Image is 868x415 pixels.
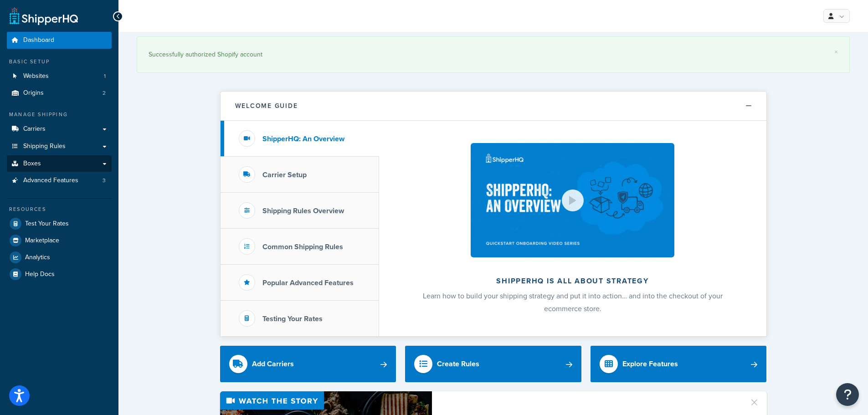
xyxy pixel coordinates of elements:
a: Boxes [7,155,112,172]
a: Create Rules [405,346,581,382]
h2: Welcome Guide [235,102,298,109]
span: Advanced Features [23,177,78,184]
span: Now you can show accurate shipping rates at checkout when delivering to stores, FFLs, or pickup l... [29,68,154,126]
span: 1 [104,72,106,80]
span: Advanced Feature [55,44,128,57]
div: Create Rules [437,358,479,370]
span: Learn how to build your shipping strategy and put it into action… and into the checkout of your e... [423,291,723,314]
h2: ShipperHQ is all about strategy [403,277,742,285]
li: Advanced Features [7,172,112,189]
a: Origins2 [7,85,112,102]
h3: Common Shipping Rules [262,243,343,251]
a: Learn More [66,135,117,153]
a: Explore Features [591,346,767,382]
a: Advanced Features3 [7,172,112,189]
li: Origins [7,85,112,102]
span: Ship to Store [54,25,128,43]
h3: ShipperHQ: An Overview [262,135,344,143]
h3: Popular Advanced Features [262,279,354,287]
span: Carriers [23,125,46,133]
span: Dashboard [23,36,54,44]
button: Welcome Guide [221,92,766,121]
button: Open Resource Center [836,383,859,406]
h3: Testing Your Rates [262,315,323,323]
span: 2 [103,89,106,97]
div: Manage Shipping [7,111,112,118]
a: Carriers [7,121,112,138]
div: Add Carriers [252,358,294,370]
span: Origins [23,89,44,97]
h3: Carrier Setup [262,171,307,179]
span: 3 [103,177,106,184]
div: Successfully authorized Shopify account [149,48,838,61]
img: ShipperHQ is all about strategy [471,143,674,257]
a: Add Carriers [220,346,396,382]
a: × [834,48,838,56]
a: Dashboard [7,32,112,49]
a: Websites1 [7,68,112,85]
div: Basic Setup [7,58,112,66]
a: Shipping Rules [7,138,112,155]
li: Websites [7,68,112,85]
div: Resources [7,205,112,213]
div: Explore Features [622,358,678,370]
span: Boxes [23,160,41,168]
span: Websites [23,72,49,80]
h3: Shipping Rules Overview [262,207,344,215]
span: Shipping Rules [23,143,66,150]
